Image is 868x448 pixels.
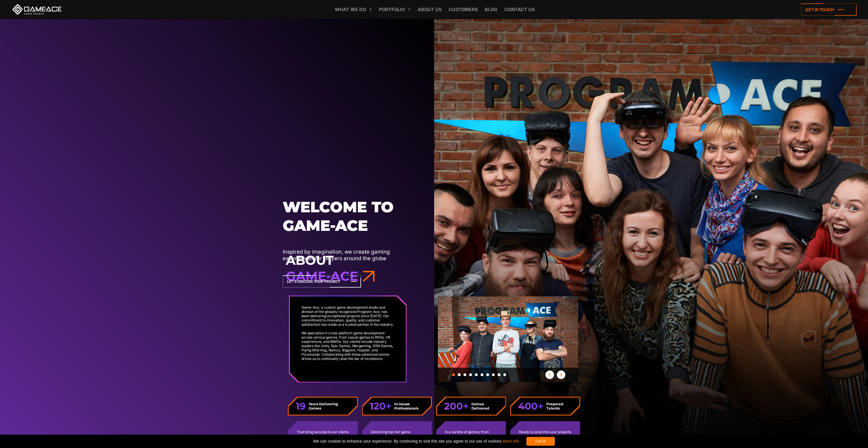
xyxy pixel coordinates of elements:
[309,402,350,410] strong: Years Delivering Games
[301,331,394,361] p: We specialize in cross-platform game development across various genres, from casual games to RPGs...
[498,370,500,379] button: Slide 9
[313,437,519,446] span: We use cookies to enhance your experience. By continuing to visit this site you agree to our use ...
[526,437,555,446] div: Got it!
[445,430,497,443] p: In a variety of genres, from small mobile products to top-notch PC titles.
[283,275,361,288] a: Let's Discuss Your Project
[518,400,543,412] em: 400+
[463,370,466,379] button: Slide 3
[452,370,455,379] button: Slide 1
[481,370,483,379] button: Slide 6
[370,400,391,412] em: 120+
[458,370,461,379] button: Slide 2
[469,370,472,379] button: Slide 4
[801,3,857,16] a: Get in touch
[297,430,349,443] p: That bring success to our clients and joy to their target audiences.
[444,400,469,412] em: 200+
[438,296,578,390] img: Slider 01
[471,402,498,410] strong: Games Delivered
[371,430,423,443] p: Delivering top-tier game development services from start to finish.
[283,249,417,262] p: Inspired by imagination, we create gaming experiences for players around the globe
[301,305,394,327] p: Game-Ace, a custom game development studio and division of the globally recognized Program-Ace, h...
[492,370,495,379] button: Slide 8
[486,370,489,379] button: Slide 7
[283,198,417,235] h1: Welcome to Game-ace
[394,402,424,410] strong: In-house Professionals
[546,402,572,410] strong: Prepared Talents
[475,370,478,379] button: Slide 5
[286,252,582,284] h3: About
[286,268,358,284] span: Game-Ace
[296,400,306,412] em: 19
[519,430,571,443] p: Ready to jump into your projects immediately and focus on sustained success.
[502,439,519,443] a: More info
[503,370,506,379] button: Slide 10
